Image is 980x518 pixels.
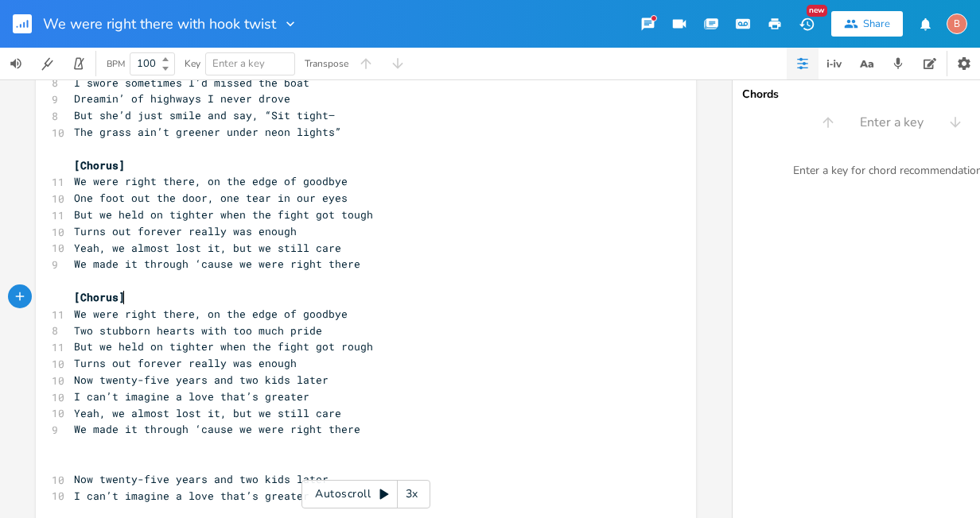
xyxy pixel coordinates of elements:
[74,75,309,90] span: I swore sometimes I’d missed the boat
[74,406,341,420] span: Yeah, we almost lost it, but we still care
[43,17,276,31] span: We were right there with hook twist
[74,125,341,139] span: The grass ain’t greener under neon lights”
[74,472,329,486] span: Now twenty-five years and two kids later
[74,91,290,106] span: Dreamin’ of highways I never drove
[74,207,373,222] span: But we held on tighter when the fight got tough
[74,257,360,271] span: We made it through ‘cause we were right there
[185,59,200,68] div: Key
[791,10,822,38] button: New
[947,14,967,34] div: bjb3598
[301,480,430,508] div: Autoscroll
[74,422,360,436] span: We made it through ‘cause we were right there
[947,6,967,42] button: B
[74,224,297,238] span: Turns out forever really was enough
[74,323,322,338] span: Two stubborn hearts with too much pride
[74,339,373,354] span: But we held on tighter when the fight got rough
[74,373,329,387] span: Now twenty-five years and two kids later
[74,356,297,370] span: Turns out forever really was enough
[212,56,265,71] span: Enter a key
[74,489,309,503] span: I can’t imagine a love that’s greater
[398,480,426,508] div: 3x
[74,389,309,404] span: I can’t imagine a love that’s greater
[74,290,125,304] span: [Chorus]
[831,11,903,37] button: Share
[107,60,125,68] div: BPM
[807,5,827,17] div: New
[74,241,341,255] span: Yeah, we almost lost it, but we still care
[74,174,348,188] span: We were right there, on the edge of goodbye
[860,114,924,132] span: Enter a key
[74,307,348,321] span: We were right there, on the edge of goodbye
[74,158,125,172] span: [Chorus]
[74,191,348,205] span: One foot out the door, one tear in our eyes
[863,17,890,31] div: Share
[74,108,335,122] span: But she’d just smile and say, “Sit tight—
[305,59,348,68] div: Transpose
